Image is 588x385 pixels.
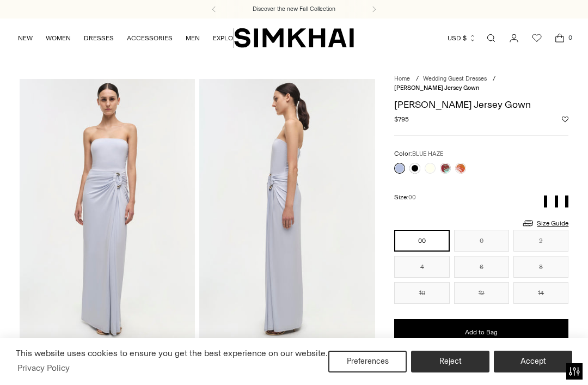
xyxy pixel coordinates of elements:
span: This website uses cookies to ensure you get the best experience on our website. [16,348,328,358]
a: EXPLORE [213,26,241,50]
a: NEW [18,26,33,50]
nav: breadcrumbs [394,75,568,93]
label: Size: [394,192,416,203]
img: Emma Strapless Jersey Gown [20,79,195,343]
button: 8 [513,256,568,278]
span: 0 [565,33,575,42]
button: 14 [513,282,568,304]
a: Wedding Guest Dresses [423,75,487,82]
button: 10 [394,282,449,304]
button: 12 [454,282,509,304]
button: Add to Wishlist [562,116,568,123]
a: Open search modal [480,27,502,49]
div: / [416,75,419,84]
button: 6 [454,256,509,278]
button: 4 [394,256,449,278]
span: BLUE HAZE [412,150,443,157]
button: Accept [494,351,572,372]
a: Discover the new Fall Collection [253,5,335,14]
a: Wishlist [526,27,548,49]
span: 00 [408,194,416,201]
button: 00 [394,230,449,252]
button: Preferences [328,351,407,372]
a: DRESSES [84,26,114,50]
a: ACCESSORIES [127,26,173,50]
button: Add to Bag [394,319,568,345]
h1: [PERSON_NAME] Jersey Gown [394,100,568,109]
a: Go to the account page [503,27,525,49]
img: Emma Strapless Jersey Gown [199,79,375,343]
a: Home [394,75,410,82]
a: Open cart modal [549,27,571,49]
a: WOMEN [46,26,71,50]
button: 2 [513,230,568,252]
span: $795 [394,114,409,124]
button: USD $ [448,26,476,50]
span: Add to Bag [465,328,498,337]
label: Color: [394,149,443,159]
button: 0 [454,230,509,252]
button: Reject [411,351,489,372]
a: Privacy Policy (opens in a new tab) [16,360,71,376]
div: / [493,75,495,84]
a: MEN [186,26,200,50]
a: SIMKHAI [234,27,354,48]
span: [PERSON_NAME] Jersey Gown [394,84,479,91]
a: Size Guide [522,216,568,230]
